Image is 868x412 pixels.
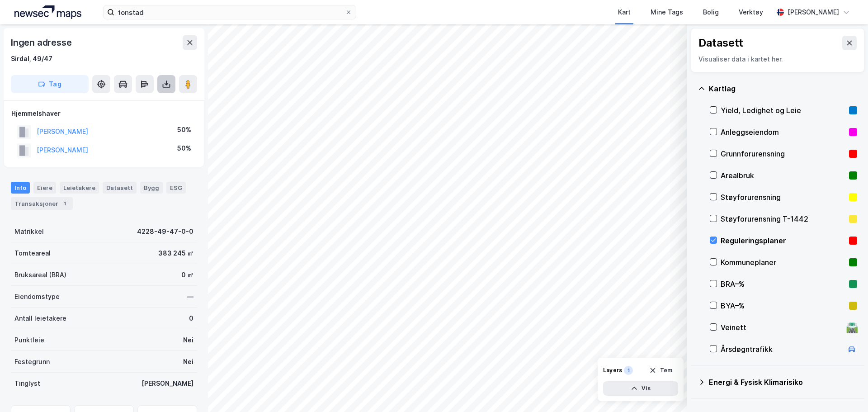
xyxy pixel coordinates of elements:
[846,322,858,333] div: 🛣️
[166,182,186,194] div: ESG
[183,356,193,367] div: Nei
[709,83,857,94] div: Kartlag
[183,335,193,346] div: Nei
[14,248,51,259] div: Tomteareal
[14,5,81,19] img: logo.a4113a55bc3d86da70a041830d287a7e.svg
[788,7,839,18] div: [PERSON_NAME]
[14,270,66,280] div: Bruksareal (BRA)
[14,356,50,367] div: Festegrunn
[60,199,69,208] div: 1
[721,213,845,224] div: Støyforurensning T-1442
[698,36,743,50] div: Datasett
[14,335,44,346] div: Punktleie
[721,192,845,203] div: Støyforurensning
[603,367,622,374] div: Layers
[140,182,163,194] div: Bygg
[721,170,845,181] div: Arealbruk
[709,377,857,388] div: Energi & Fysisk Klimarisiko
[721,257,845,268] div: Kommuneplaner
[721,322,843,333] div: Veinett
[142,378,193,389] div: [PERSON_NAME]
[624,366,633,375] div: 1
[114,5,345,19] input: Søk på adresse, matrikkel, gårdeiere, leietakere eller personer
[721,235,845,246] div: Reguleringsplaner
[158,248,193,259] div: 383 245 ㎡
[11,197,73,210] div: Transaksjoner
[721,127,845,137] div: Anleggseiendom
[11,35,73,50] div: Ingen adresse
[33,182,56,194] div: Eiere
[721,300,845,311] div: BYA–%
[603,381,678,396] button: Vis
[618,7,631,18] div: Kart
[11,108,197,119] div: Hjemmelshaver
[739,7,763,18] div: Verktøy
[181,270,193,280] div: 0 ㎡
[11,53,52,64] div: Sirdal, 49/47
[698,54,857,65] div: Visualiser data i kartet her.
[11,75,89,93] button: Tag
[721,279,845,289] div: BRA–%
[823,369,868,412] iframe: Chat Widget
[14,378,40,389] div: Tinglyst
[189,313,193,324] div: 0
[651,7,683,18] div: Mine Tags
[187,291,193,302] div: —
[14,226,44,237] div: Matrikkel
[60,182,99,194] div: Leietakere
[103,182,137,194] div: Datasett
[703,7,719,18] div: Bolig
[721,148,845,159] div: Grunnforurensning
[14,291,60,302] div: Eiendomstype
[177,143,191,154] div: 50%
[643,363,678,378] button: Tøm
[177,124,191,135] div: 50%
[14,313,66,324] div: Antall leietakere
[721,105,845,116] div: Yield, Ledighet og Leie
[721,344,843,355] div: Årsdøgntrafikk
[137,226,193,237] div: 4228-49-47-0-0
[11,182,30,194] div: Info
